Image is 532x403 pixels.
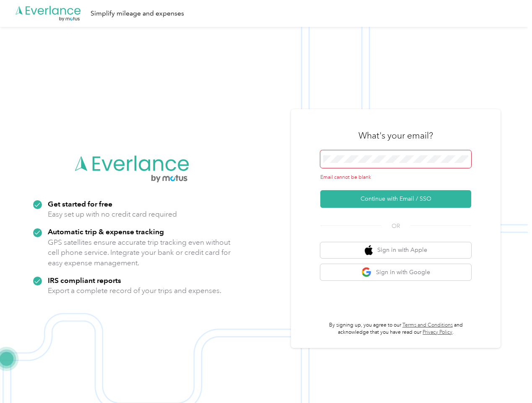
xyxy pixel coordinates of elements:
p: Export a complete record of your trips and expenses. [48,285,221,296]
strong: Automatic trip & expense tracking [48,227,164,236]
img: apple logo [365,245,373,256]
button: Continue with Email / SSO [320,190,471,208]
strong: Get started for free [48,199,112,208]
strong: IRS compliant reports [48,276,121,285]
img: google logo [361,267,372,277]
h3: What's your email? [358,130,433,141]
p: GPS satellites ensure accurate trip tracking even without cell phone service. Integrate your bank... [48,237,231,268]
div: Email cannot be blank [320,174,471,181]
button: google logoSign in with Google [320,264,471,280]
span: OR [381,222,410,230]
a: Privacy Policy [423,329,452,335]
button: apple logoSign in with Apple [320,242,471,259]
div: Simplify mileage and expenses [91,8,184,19]
a: Terms and Conditions [402,322,453,328]
p: Easy set up with no credit card required [48,209,177,220]
p: By signing up, you agree to our and acknowledge that you have read our . [320,322,471,336]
